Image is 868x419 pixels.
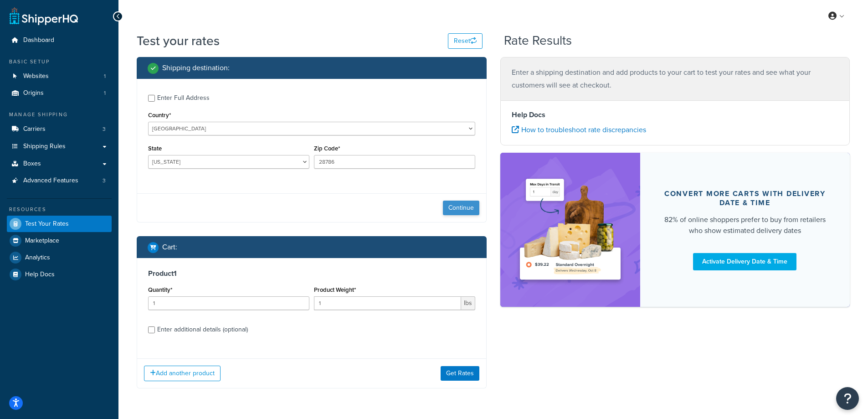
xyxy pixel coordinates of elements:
span: Advanced Features [23,177,78,185]
a: How to troubleshoot rate discrepancies [512,124,646,135]
label: State [148,145,162,152]
span: Marketplace [25,237,59,245]
a: Dashboard [7,32,112,49]
a: Carriers3 [7,121,112,138]
span: 1 [104,72,106,80]
label: Country* [148,112,171,119]
button: Open Resource Center [836,387,859,410]
h1: Test your rates [137,32,220,50]
div: Manage Shipping [7,111,112,119]
h4: Help Docs [512,109,839,120]
span: Shipping Rules [23,143,66,150]
input: 0.00 [314,296,461,310]
p: Enter a shipping destination and add products to your cart to test your rates and see what your c... [512,66,839,92]
li: Carriers [7,121,112,138]
span: Boxes [23,160,41,168]
a: Origins1 [7,85,112,102]
span: Origins [23,89,44,97]
h3: Product 1 [148,269,475,278]
div: 82% of online shoppers prefer to buy from retailers who show estimated delivery dates [662,214,828,236]
span: 3 [103,125,106,133]
button: Reset [448,33,483,49]
a: Marketplace [7,233,112,249]
button: Continue [443,201,479,215]
a: Boxes [7,155,112,172]
h2: Cart : [162,243,177,251]
span: 3 [103,177,106,185]
button: Add another product [144,366,221,381]
a: Shipping Rules [7,138,112,155]
a: Activate Delivery Date & Time [693,253,796,270]
h2: Rate Results [504,34,572,48]
a: Analytics [7,249,112,266]
span: Test Your Rates [25,220,69,228]
label: Zip Code* [314,145,340,152]
img: feature-image-ddt-36eae7f7280da8017bfb280eaccd9c446f90b1fe08728e4019434db127062ab4.png [514,166,627,293]
li: Origins [7,85,112,102]
span: Help Docs [25,271,55,279]
div: Enter Full Address [157,92,210,104]
button: Get Rates [441,366,479,381]
input: 0 [148,296,309,310]
a: Websites1 [7,68,112,85]
a: Help Docs [7,266,112,283]
li: Websites [7,68,112,85]
div: Enter additional details (optional) [157,323,248,336]
input: Enter Full Address [148,95,155,102]
span: Analytics [25,254,50,262]
div: Convert more carts with delivery date & time [662,189,828,207]
span: Carriers [23,125,46,133]
input: Enter additional details (optional) [148,326,155,333]
span: Dashboard [23,36,54,44]
span: Websites [23,72,49,80]
label: Product Weight* [314,286,356,293]
div: Resources [7,206,112,213]
a: Test Your Rates [7,216,112,232]
span: lbs [461,296,475,310]
div: Basic Setup [7,58,112,66]
span: 1 [104,89,106,97]
li: Advanced Features [7,172,112,189]
label: Quantity* [148,286,172,293]
h2: Shipping destination : [162,64,230,72]
a: Advanced Features3 [7,172,112,189]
